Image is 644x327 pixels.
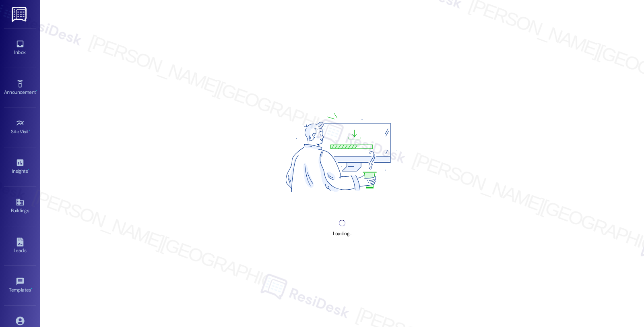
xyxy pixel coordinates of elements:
[4,37,36,59] a: Inbox
[28,167,29,173] span: •
[4,156,36,178] a: Insights •
[4,235,36,257] a: Leads
[31,286,32,292] span: •
[29,128,30,133] span: •
[36,88,37,94] span: •
[4,195,36,217] a: Buildings
[12,7,28,22] img: ResiDesk Logo
[333,230,351,238] div: Loading...
[4,116,36,138] a: Site Visit •
[4,275,36,296] a: Templates •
